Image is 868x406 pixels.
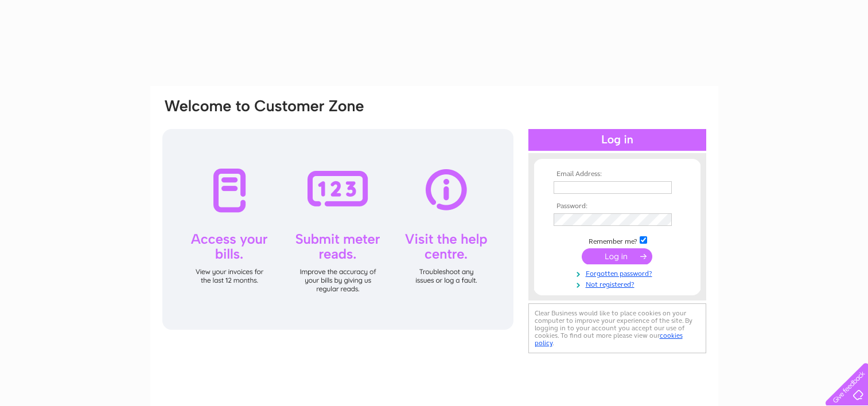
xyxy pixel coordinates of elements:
[528,303,706,353] div: Clear Business would like to place cookies on your computer to improve your experience of the sit...
[535,331,683,347] a: cookies policy
[658,215,667,224] img: npw-badge-icon-locked.svg
[551,235,684,246] td: Remember me?
[551,202,684,210] th: Password:
[551,170,684,178] th: Email Address:
[554,278,684,289] a: Not registered?
[582,248,652,264] input: Submit
[554,267,684,278] a: Forgotten password?
[658,183,667,192] img: npw-badge-icon-locked.svg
